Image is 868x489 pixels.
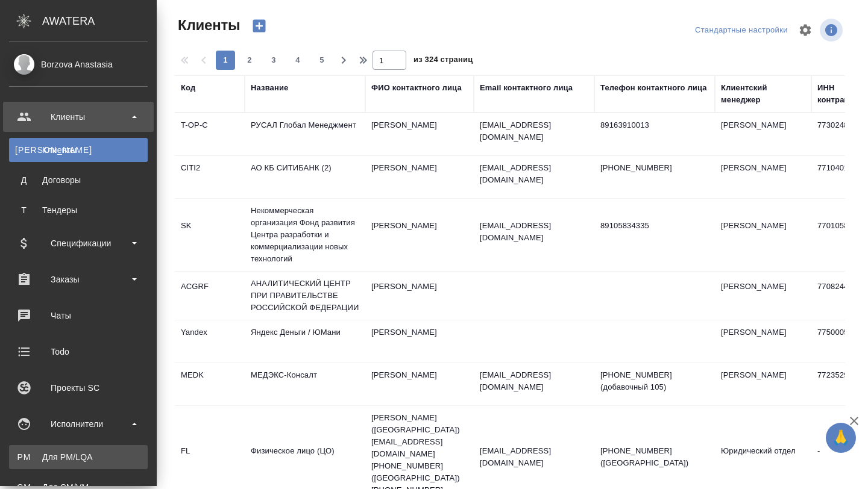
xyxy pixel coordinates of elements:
td: РУСАЛ Глобал Менеджмент [245,113,365,155]
div: Тендеры [15,204,142,216]
p: 89163910013 [600,119,709,131]
td: ACGRF [175,275,245,317]
span: Настроить таблицу [791,16,820,45]
td: [PERSON_NAME] [715,363,811,405]
button: 🙏 [826,423,856,453]
div: ФИО контактного лица [371,82,462,94]
button: Создать [245,16,274,36]
td: [PERSON_NAME] [715,113,811,155]
a: ДДоговоры [9,168,148,192]
span: из 324 страниц [414,52,473,70]
td: [PERSON_NAME] [365,113,474,155]
a: Чаты [3,301,154,331]
div: Заказы [9,270,148,288]
div: Borzova Anastasia [9,58,148,71]
div: Название [251,82,288,94]
div: Для PM/LQA [15,451,142,463]
td: [PERSON_NAME] [365,156,474,198]
button: 3 [264,51,283,70]
a: [PERSON_NAME]Клиенты [9,138,148,162]
div: Клиенты [15,144,142,156]
span: Посмотреть информацию [820,19,845,42]
td: [PERSON_NAME] [365,363,474,405]
td: T-OP-C [175,113,245,155]
div: Todo [9,343,148,361]
div: Телефон контактного лица [600,82,707,94]
span: 4 [288,54,307,66]
td: Физическое лицо (ЦО) [245,439,365,481]
td: Яндекс Деньги / ЮМани [245,320,365,363]
p: [PHONE_NUMBER] ([GEOGRAPHIC_DATA]) [600,445,709,469]
td: [PERSON_NAME] [365,320,474,363]
div: Клиенты [9,108,148,126]
td: [PERSON_NAME] [715,320,811,363]
button: 5 [312,51,332,70]
div: AWATERA [42,9,157,33]
p: [EMAIL_ADDRESS][DOMAIN_NAME] [480,220,588,244]
a: ТТендеры [9,198,148,222]
td: АО КБ СИТИБАНК (2) [245,156,365,198]
td: [PERSON_NAME] [715,275,811,317]
td: МЕДЭКС-Консалт [245,363,365,405]
button: 2 [240,51,259,70]
span: Клиенты [175,16,240,35]
div: Исполнители [9,415,148,433]
span: 🙏 [831,425,851,450]
td: Yandex [175,320,245,363]
td: [PERSON_NAME] [715,214,811,256]
span: 5 [312,54,332,66]
td: FL [175,439,245,481]
div: Договоры [15,174,142,186]
div: Чаты [9,307,148,325]
div: Код [181,82,195,94]
div: Спецификации [9,234,148,252]
td: CITI2 [175,156,245,198]
td: SK [175,214,245,256]
a: Проекты SC [3,373,154,403]
p: [PHONE_NUMBER] [600,162,709,174]
div: Email контактного лица [480,82,573,94]
td: [PERSON_NAME] [715,156,811,198]
td: АНАЛИТИЧЕСКИЙ ЦЕНТР ПРИ ПРАВИТЕЛЬСТВЕ РОССИЙСКОЙ ФЕДЕРАЦИИ [245,272,365,320]
div: Клиентский менеджер [721,82,805,106]
div: Проекты SC [9,379,148,397]
td: [PERSON_NAME] [365,275,474,317]
p: [PHONE_NUMBER] (добавочный 105) [600,369,709,393]
p: [EMAIL_ADDRESS][DOMAIN_NAME] [480,445,588,469]
a: Todo [3,337,154,367]
div: split button [692,21,791,40]
button: 4 [288,51,307,70]
p: 89105834335 [600,220,709,232]
td: Некоммерческая организация Фонд развития Центра разработки и коммерциализации новых технологий [245,199,365,271]
a: PMДля PM/LQA [9,445,148,469]
p: [EMAIL_ADDRESS][DOMAIN_NAME] [480,119,588,143]
span: 3 [264,54,283,66]
span: 2 [240,54,259,66]
td: [PERSON_NAME] [365,214,474,256]
td: MEDK [175,363,245,405]
p: [EMAIL_ADDRESS][DOMAIN_NAME] [480,162,588,186]
td: Юридический отдел [715,439,811,481]
p: [EMAIL_ADDRESS][DOMAIN_NAME] [480,369,588,393]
